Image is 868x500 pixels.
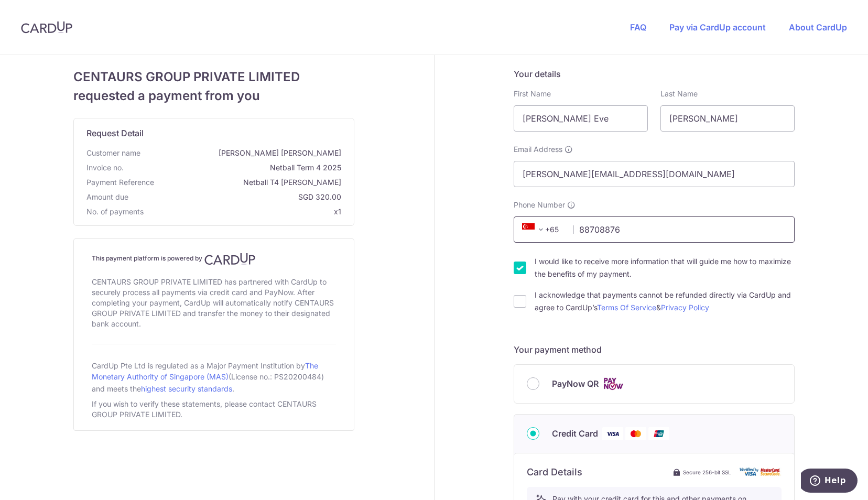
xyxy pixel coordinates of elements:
img: CardUp [21,21,72,34]
label: I would like to receive more information that will guide me how to maximize the benefits of my pa... [535,255,795,280]
span: Secure 256-bit SSL [683,468,731,476]
img: Visa [602,427,623,440]
a: About CardUp [789,22,847,32]
div: PayNow QR Cards logo [527,377,782,390]
a: Pay via CardUp account [669,22,766,32]
a: Privacy Policy [661,303,709,312]
input: Email address [514,161,795,187]
span: No. of payments [86,206,144,217]
span: Netball T4 [PERSON_NAME] [158,177,341,188]
div: If you wish to verify these statements, please contact CENTAURS GROUP PRIVATE LIMITED. [92,397,336,422]
span: +65 [522,223,547,236]
span: +65 [519,223,566,236]
img: card secure [740,468,782,476]
img: Mastercard [625,427,646,440]
label: Last Name [660,89,698,99]
span: Netball Term 4 2025 [128,162,341,173]
span: CENTAURS GROUP PRIVATE LIMITED [73,68,354,86]
img: Union Pay [648,427,669,440]
span: SGD 320.00 [133,192,341,202]
span: requested a payment from you [73,86,354,105]
span: Amount due [86,192,128,202]
span: translation missing: en.payment_reference [86,178,154,187]
img: Cards logo [603,377,624,390]
span: Customer name [86,148,140,158]
div: Credit Card Visa Mastercard Union Pay [527,427,782,440]
a: highest security standards [141,384,232,393]
span: PayNow QR [552,377,599,390]
span: Phone Number [514,200,565,210]
input: First name [514,105,648,132]
a: FAQ [630,22,646,32]
label: First Name [514,89,551,99]
iframe: Opens a widget where you can find more information [801,469,858,495]
span: Credit Card [552,427,598,440]
a: Terms Of Service [597,303,656,312]
span: translation missing: en.request_detail [86,128,144,138]
h5: Your payment method [514,343,795,356]
div: CardUp Pte Ltd is regulated as a Major Payment Institution by (License no.: PS20200484) and meets... [92,357,336,397]
input: Last name [660,105,795,132]
label: I acknowledge that payments cannot be refunded directly via CardUp and agree to CardUp’s & [535,289,795,314]
div: CENTAURS GROUP PRIVATE LIMITED has partnered with CardUp to securely process all payments via cre... [92,275,336,331]
span: Email Address [514,144,562,155]
span: [PERSON_NAME] [PERSON_NAME] [145,148,341,158]
h4: This payment platform is powered by [92,253,336,265]
span: Invoice no. [86,162,124,173]
h6: Card Details [527,466,582,479]
span: x1 [334,207,341,216]
img: CardUp [204,253,256,265]
h5: Your details [514,68,795,80]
